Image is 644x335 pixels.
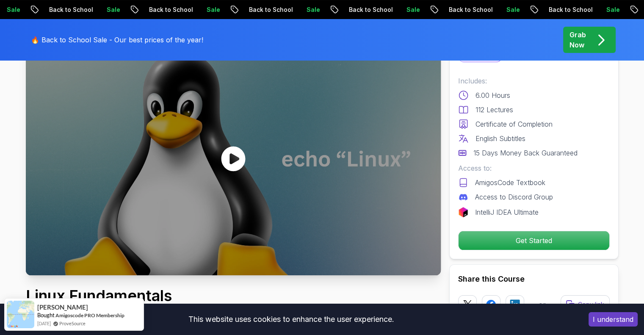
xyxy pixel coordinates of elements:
a: ProveSource [59,320,86,327]
span: [PERSON_NAME] [37,304,88,311]
p: 15 Days Money Back Guaranteed [473,148,578,158]
a: Amigoscode PRO Membership [55,312,124,319]
p: 🔥 Back to School Sale - Our best prices of the year! [31,35,203,45]
div: This website uses cookies to enhance the user experience. [6,310,576,329]
p: IntelliJ IDEA Ultimate [475,207,539,217]
p: Sale [304,6,332,14]
p: Back to School [447,6,504,14]
p: Sale [404,6,431,14]
button: Copy link [561,295,610,314]
p: Sale [105,6,132,14]
p: English Subtitles [475,133,525,144]
p: 112 Lectures [475,105,513,115]
span: [DATE] [37,320,51,327]
p: or [539,299,546,310]
p: Back to School [347,6,404,14]
span: Bought [37,312,55,318]
button: Accept cookies [589,312,638,327]
p: Certificate of Completion [475,119,553,129]
p: Includes: [458,76,610,86]
p: Sale [504,6,531,14]
p: Sale [5,6,32,14]
p: 6.00 Hours [475,90,510,100]
p: Grab Now [569,30,586,50]
p: Back to School [147,6,205,14]
p: Sale [604,6,631,14]
button: Get Started [458,231,610,250]
p: Get Started [459,231,609,250]
p: Back to School [247,6,304,14]
img: jetbrains logo [458,207,468,217]
h2: Share this Course [458,273,610,285]
p: Copy link [578,300,604,309]
p: AmigosCode Textbook [475,177,545,188]
h1: Linux Fundamentals [26,287,234,304]
p: Back to School [547,6,604,14]
img: provesource social proof notification image [7,301,34,328]
p: Access to: [458,163,610,173]
p: Back to School [47,6,105,14]
p: Access to Discord Group [475,192,553,202]
p: Sale [205,6,232,14]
